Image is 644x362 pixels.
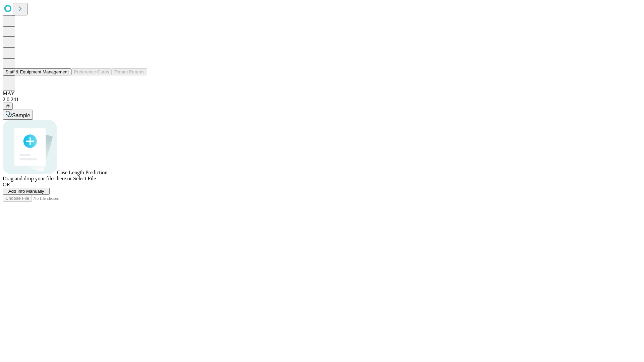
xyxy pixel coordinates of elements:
button: Sample [3,110,33,120]
span: @ [5,104,10,109]
button: Add Info Manually [3,188,50,195]
span: Sample [12,113,30,118]
button: Staff & Equipment Management [3,68,71,75]
span: Drag and drop your files here or [3,176,72,181]
span: Select File [73,176,96,181]
button: Tenant Params [112,68,147,75]
span: OR [3,182,10,187]
div: MAY [3,90,641,97]
div: 2.0.241 [3,97,641,103]
button: @ [3,103,13,110]
span: Case Length Prediction [57,170,107,175]
span: Add Info Manually [8,189,44,194]
button: Preference Cards [71,68,112,75]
